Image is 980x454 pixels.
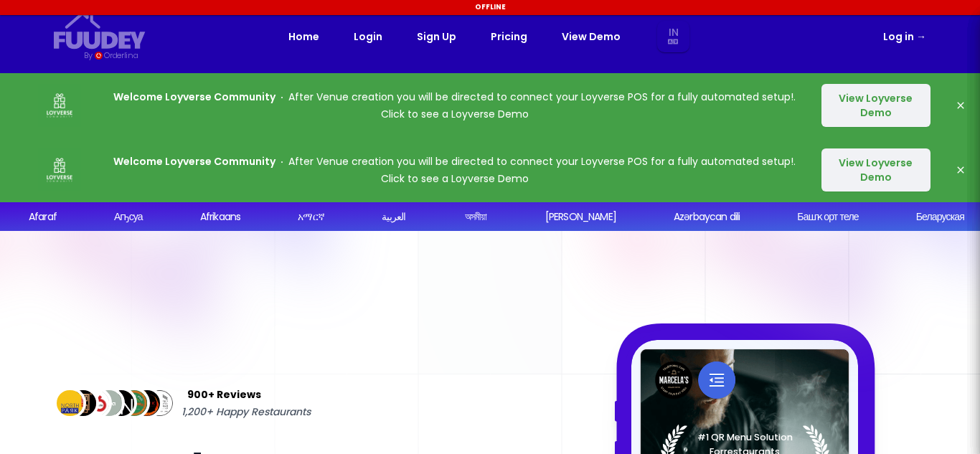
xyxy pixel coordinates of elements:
a: Login [354,28,382,45]
a: Home [288,28,319,45]
a: Log in [883,28,926,45]
p: After Venue creation you will be directed to connect your Loyverse POS for a fully automated setu... [109,88,801,123]
div: Беларуская [874,209,922,224]
div: አማርኛ [256,209,283,224]
a: Pricing [491,28,527,45]
img: Review Img [105,387,138,420]
span: 1,200+ Happy Restaurants [182,403,311,420]
strong: Welcome Loyverse Community [113,154,275,169]
div: Orderlina [104,49,138,62]
div: Аҧсуа [72,209,101,224]
a: View Demo [562,28,621,45]
div: Azərbaycan dili [632,209,698,224]
div: অসমীয়া [423,209,445,224]
img: Review Img [93,387,125,420]
button: View Loyverse Demo [821,148,930,191]
img: Review Img [131,387,164,420]
div: [PERSON_NAME] [504,209,575,224]
span: → [916,29,926,44]
div: Afrikaans [158,209,198,224]
span: 900+ Reviews [187,386,261,403]
strong: Welcome Loyverse Community [113,90,275,104]
a: Sign Up [417,28,456,45]
p: After Venue creation you will be directed to connect your Loyverse POS for a fully automated setu... [109,153,801,187]
div: Offline [2,2,978,12]
img: Review Img [67,387,99,420]
img: Review Img [143,387,176,420]
img: Review Img [54,387,86,420]
button: View Loyverse Demo [821,84,930,127]
div: Башҡорт теле [755,209,816,224]
svg: {/* Added fill="currentColor" here */} {/* This rectangle defines the background. Its explicit fi... [54,11,146,49]
img: Review Img [118,387,151,420]
div: العربية [340,209,364,224]
div: By [84,49,92,62]
img: Review Img [80,387,112,420]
